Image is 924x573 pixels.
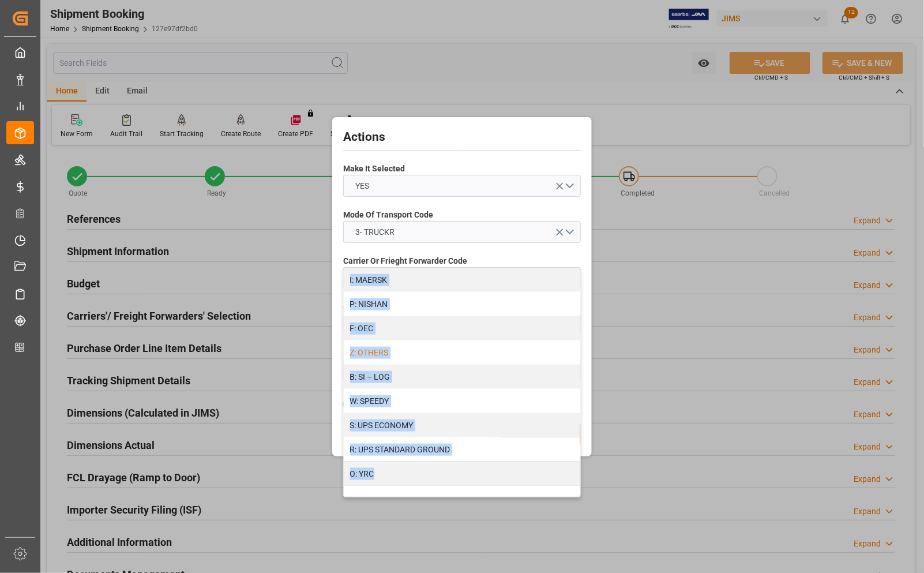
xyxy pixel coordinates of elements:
[344,462,580,486] div: O: YRC
[344,389,580,413] div: W: SPEEDY
[350,226,401,238] span: 3- TRUCKR
[344,292,580,316] div: P: NISHAN
[344,365,580,389] div: B: SI – LOG
[343,209,433,221] span: Mode Of Transport Code
[344,316,580,340] div: F: OEC
[343,128,581,147] h2: Actions
[343,163,405,175] span: Make It Selected
[343,255,467,267] span: Carrier Or Frieght Forwarder Code
[344,340,580,365] div: Z: OTHERS
[344,268,580,292] div: I: MAERSK
[343,175,581,197] button: open menu
[343,221,581,243] button: open menu
[344,413,580,437] div: S: UPS ECONOMY
[350,180,375,192] span: YES
[344,437,580,462] div: R: UPS STANDARD GROUND
[343,267,581,289] button: close menu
